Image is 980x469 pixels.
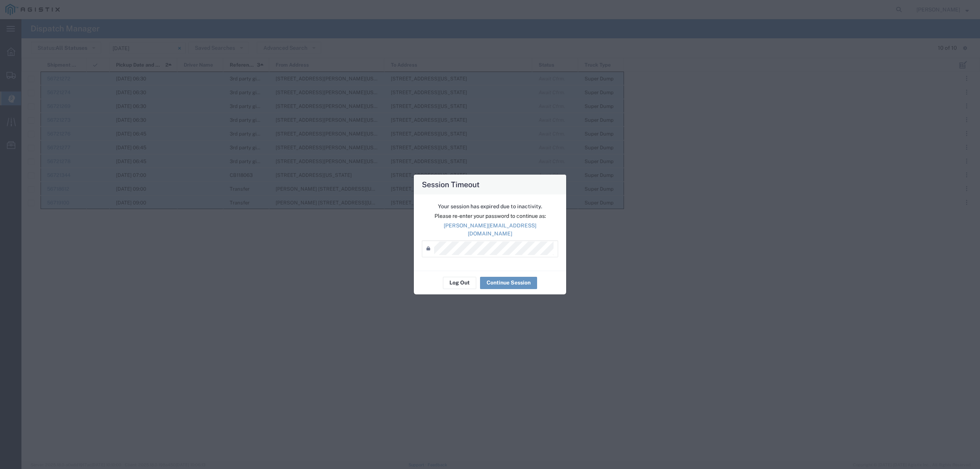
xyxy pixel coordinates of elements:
p: Please re-enter your password to continue as: [422,212,558,220]
button: Continue Session [480,277,537,289]
p: Your session has expired due to inactivity. [422,203,558,211]
button: Log Out [443,277,476,289]
h4: Session Timeout [422,179,480,190]
p: [PERSON_NAME][EMAIL_ADDRESS][DOMAIN_NAME] [422,222,558,238]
